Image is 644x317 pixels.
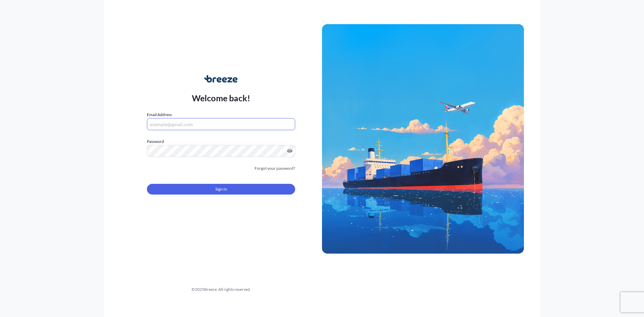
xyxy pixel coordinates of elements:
[322,24,524,254] img: Ship illustration
[192,93,251,103] p: Welcome back!
[147,184,295,195] button: Sign In
[147,138,295,145] label: Password
[120,286,322,293] div: © 2025 Breeze. All rights reserved.
[147,111,172,118] label: Email Address
[215,186,227,193] span: Sign In
[255,165,295,172] a: Forgot your password?
[287,148,292,154] button: Show password
[147,118,295,130] input: example@gmail.com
